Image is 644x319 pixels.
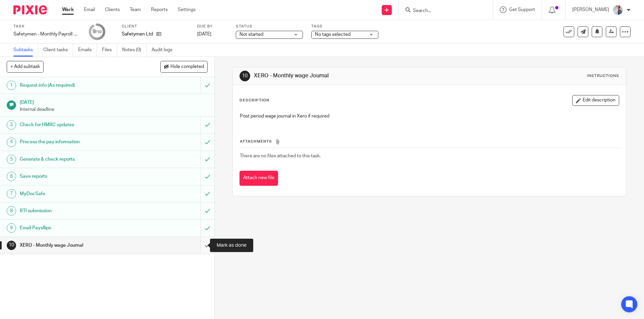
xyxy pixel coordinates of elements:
[13,5,47,14] img: Pixie
[102,44,117,57] a: Files
[20,97,208,106] h1: [DATE]
[240,140,272,143] span: Attachments
[239,32,263,37] span: Not started
[509,7,535,12] span: Get Support
[311,24,378,29] label: Tags
[43,44,73,57] a: Client tasks
[13,44,38,57] a: Subtasks
[20,171,136,181] h1: Save reports
[62,6,74,13] a: Work
[20,206,136,216] h1: RTI submission
[587,73,619,79] div: Instructions
[96,30,102,34] small: /10
[178,6,196,13] a: Settings
[122,31,153,37] p: Safetymen Ltd
[20,223,136,233] h1: Email Paysllips
[78,44,97,57] a: Emails
[93,28,102,35] div: 9
[160,61,208,72] button: Hide completed
[240,154,321,158] span: There are no files attached to this task.
[122,24,189,29] label: Client
[13,24,80,29] label: Task
[20,80,136,90] h1: Request info (As required)
[105,6,120,13] a: Clients
[315,32,351,37] span: No tags selected
[197,24,227,29] label: Due by
[130,6,141,13] a: Team
[7,138,16,147] div: 4
[7,206,16,216] div: 8
[572,6,609,13] p: [PERSON_NAME]
[20,154,136,164] h1: Generate & check reports
[84,6,95,13] a: Email
[239,98,269,103] p: Description
[13,31,80,37] div: Safetymen - Monthly Payroll Workflow
[7,120,16,130] div: 3
[122,44,147,57] a: Notes (0)
[20,106,208,113] p: Internal deadline
[7,155,16,164] div: 5
[236,24,303,29] label: Status
[151,6,168,13] a: Reports
[20,120,136,130] h1: Check for HMRC updates
[239,171,278,186] button: Attach new file
[7,241,16,250] div: 10
[170,64,204,70] span: Hide completed
[254,72,444,79] h1: XERO - Monthly wage Journal
[239,71,250,81] div: 10
[412,8,473,14] input: Search
[197,32,211,36] span: [DATE]
[20,137,136,147] h1: Process the pay information
[20,240,136,250] h1: XERO - Monthly wage Journal
[240,113,619,119] p: Post period wage journal in Xero if required
[7,61,44,72] button: + Add subtask
[152,44,177,57] a: Audit logs
[20,189,136,199] h1: MyDocSafe
[7,189,16,198] div: 7
[7,81,16,90] div: 1
[572,95,619,106] button: Edit description
[7,172,16,181] div: 6
[612,5,623,15] img: IMG_9924.jpg
[7,223,16,233] div: 9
